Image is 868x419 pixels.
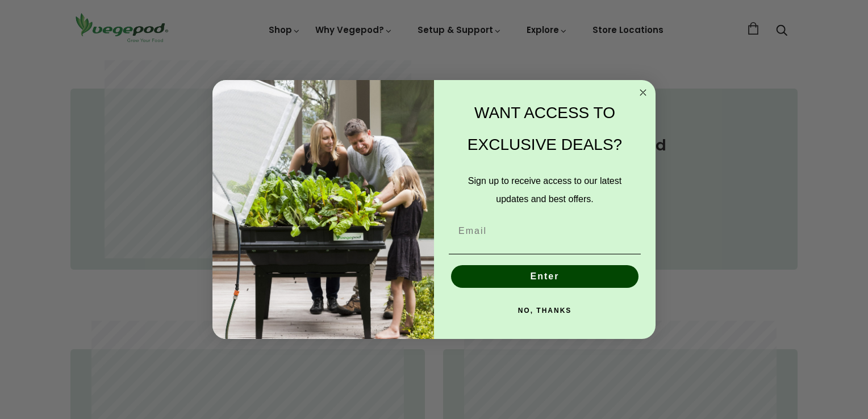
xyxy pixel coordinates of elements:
img: e9d03583-1bb1-490f-ad29-36751b3212ff.jpeg [212,80,434,340]
button: Enter [451,265,639,288]
input: Email [449,220,641,242]
span: WANT ACCESS TO EXCLUSIVE DEALS? [468,104,622,153]
button: Close dialog [636,86,650,99]
button: NO, THANKS [449,299,641,322]
span: Sign up to receive access to our latest updates and best offers. [468,176,621,204]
